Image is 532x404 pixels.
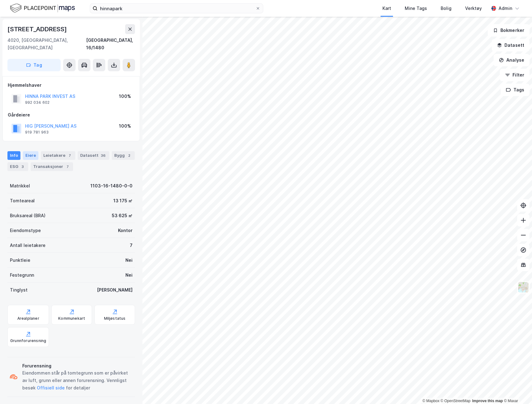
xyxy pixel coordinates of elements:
[112,151,135,160] div: Bygg
[10,197,35,204] div: Tomteareal
[8,81,135,89] div: Hjemmelshaver
[31,162,73,171] div: Transaksjoner
[10,338,46,343] div: Grunnforurensning
[17,316,39,321] div: Arealplaner
[64,164,71,170] div: 7
[501,374,532,404] div: Kontrollprogram for chat
[7,24,68,34] div: [STREET_ADDRESS]
[488,24,530,37] button: Bokmerker
[10,286,28,294] div: Tinglyst
[422,399,439,403] a: Mapbox
[126,152,132,159] div: 2
[113,197,133,204] div: 13 175 ㎡
[58,316,85,321] div: Kommunekart
[25,100,50,105] div: 992 034 602
[494,54,530,66] button: Analyse
[501,374,532,404] iframe: Chat Widget
[382,5,391,12] div: Kart
[20,164,26,170] div: 3
[10,212,46,219] div: Bruksareal (BRA)
[100,152,107,159] div: 36
[104,316,126,321] div: Miljøstatus
[500,69,530,81] button: Filter
[112,212,133,219] div: 53 625 ㎡
[125,271,133,279] div: Nei
[41,151,75,160] div: Leietakere
[78,151,109,160] div: Datasett
[7,37,86,51] div: 4020, [GEOGRAPHIC_DATA], [GEOGRAPHIC_DATA]
[10,182,30,190] div: Matrikkel
[118,227,133,234] div: Kontor
[7,162,28,171] div: ESG
[7,151,20,160] div: Info
[465,5,482,12] div: Verktøy
[10,271,34,279] div: Festegrunn
[501,84,530,96] button: Tags
[98,4,255,13] input: Søk på adresse, matrikkel, gårdeiere, leietakere eller personer
[441,5,451,12] div: Bolig
[492,39,530,51] button: Datasett
[97,286,133,294] div: [PERSON_NAME]
[10,227,41,234] div: Eiendomstype
[499,5,512,12] div: Admin
[130,242,133,249] div: 7
[22,362,133,370] div: Forurensning
[125,257,133,264] div: Nei
[90,182,133,190] div: 1103-16-1480-0-0
[119,122,131,130] div: 100%
[67,152,73,159] div: 7
[23,151,38,160] div: Eiere
[10,257,30,264] div: Punktleie
[25,130,49,135] div: 919 781 963
[7,59,61,71] button: Tag
[10,242,46,249] div: Antall leietakere
[472,399,503,403] a: Improve this map
[517,281,529,293] img: Z
[441,399,471,403] a: OpenStreetMap
[86,37,135,51] div: [GEOGRAPHIC_DATA], 16/1480
[119,93,131,100] div: 100%
[8,111,135,119] div: Gårdeiere
[22,369,133,392] div: Eiendommen står på tomtegrunn som er påvirket av luft, grunn eller annen forurensning. Vennligst ...
[10,3,75,14] img: logo.f888ab2527a4732fd821a326f86c7f29.svg
[405,5,427,12] div: Mine Tags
